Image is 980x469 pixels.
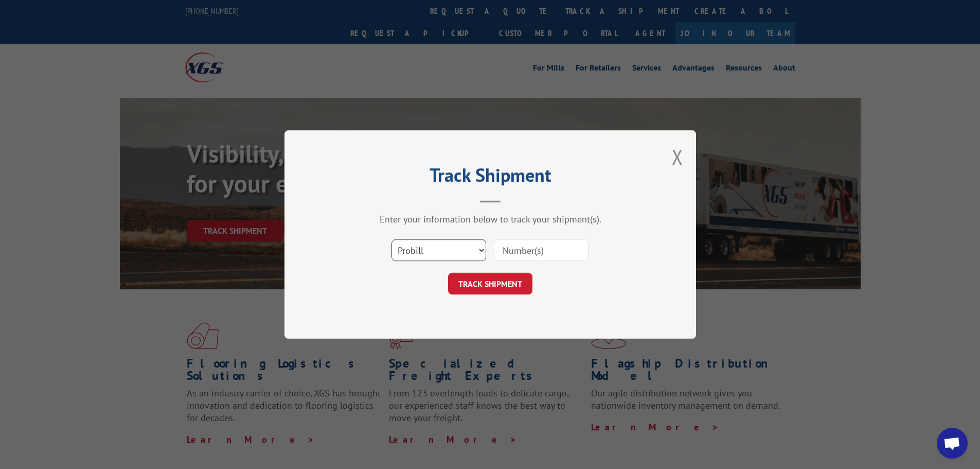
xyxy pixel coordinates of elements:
input: Number(s) [494,239,589,261]
div: Enter your information below to track your shipment(s). [336,213,645,225]
a: Open chat [937,428,968,459]
button: TRACK SHIPMENT [448,273,532,294]
h2: Track Shipment [336,168,645,187]
button: Close modal [672,143,683,170]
